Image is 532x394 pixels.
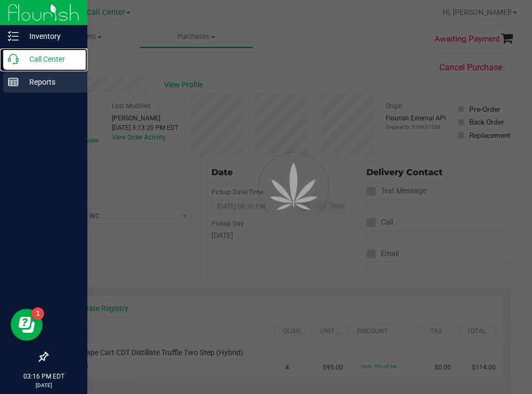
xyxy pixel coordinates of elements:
p: Inventory [19,30,83,43]
inline-svg: Call Center [8,54,19,64]
inline-svg: Inventory [8,31,19,42]
p: 03:16 PM EDT [5,372,83,381]
inline-svg: Reports [8,77,19,87]
p: [DATE] [5,381,83,389]
p: Reports [19,76,83,88]
iframe: Resource center [11,309,43,341]
p: Call Center [19,53,83,65]
iframe: Resource center unread badge [31,307,44,320]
